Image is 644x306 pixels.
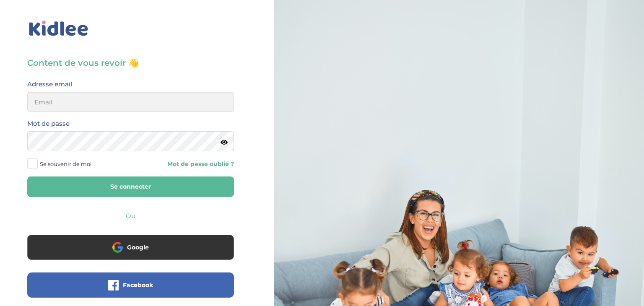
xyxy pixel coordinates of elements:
[27,79,72,90] label: Adresse email
[27,92,234,112] input: Email
[27,249,234,257] a: Google
[108,280,119,290] img: facebook.png
[123,281,153,289] span: Facebook
[27,272,234,298] button: Facebook
[27,235,234,260] button: Google
[127,243,149,252] span: Google
[27,176,234,197] button: Se connecter
[27,57,234,69] h3: Content de vous revoir 👋
[137,160,234,168] a: Mot de passe oublié ?
[126,212,135,220] span: Ou
[40,158,92,169] span: Se souvenir de moi
[27,287,234,295] a: Facebook
[112,242,123,252] img: google.png
[27,19,90,38] img: logo_kidlee_bleu
[27,118,70,129] label: Mot de passe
